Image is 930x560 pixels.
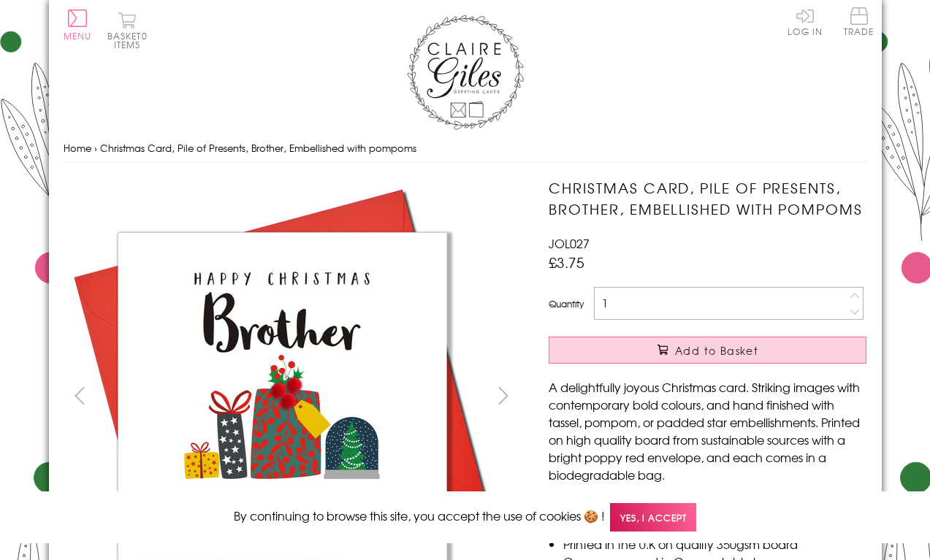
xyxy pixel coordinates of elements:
[407,15,524,130] img: Claire Giles Greetings Cards
[549,234,590,252] span: JOL027
[675,343,758,358] span: Add to Basket
[64,379,96,412] button: prev
[610,503,696,532] span: Yes, I accept
[563,535,866,553] li: Printed in the U.K on quality 350gsm board
[114,29,148,51] span: 0 items
[788,7,823,36] a: Log In
[64,141,91,155] a: Home
[549,177,866,220] h1: Christmas Card, Pile of Presents, Brother, Embellished with pompoms
[844,7,874,39] a: Trade
[549,337,866,364] button: Add to Basket
[64,9,92,40] button: Menu
[549,378,866,483] p: A delightfully joyous Christmas card. Striking images with contemporary bold colours, and hand fi...
[100,141,416,155] span: Christmas Card, Pile of Presents, Brother, Embellished with pompoms
[64,29,92,42] span: Menu
[844,7,874,36] span: Trade
[487,379,519,412] button: next
[549,297,584,310] label: Quantity
[64,134,867,164] nav: breadcrumbs
[549,252,584,272] span: £3.75
[107,12,148,49] button: Basket0 items
[94,141,97,155] span: ›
